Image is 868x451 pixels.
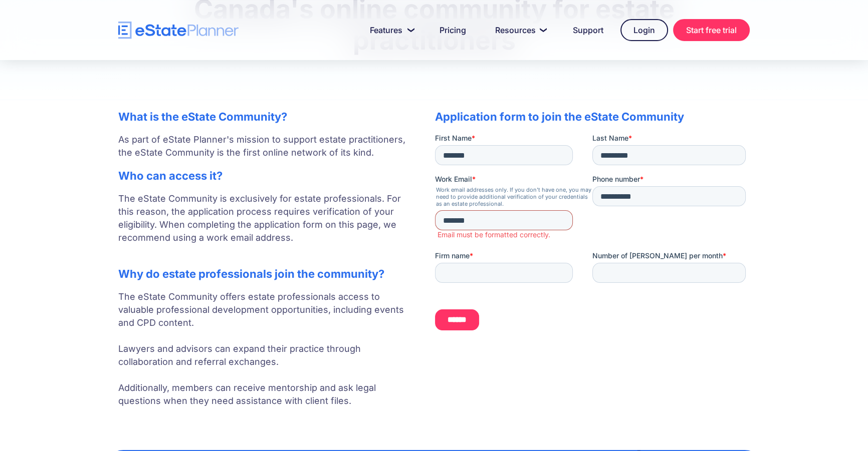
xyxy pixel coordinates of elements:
a: Pricing [427,20,478,40]
h2: Application form to join the eState Community [435,110,750,123]
h2: Who can access it? [118,169,415,182]
a: Support [561,20,615,40]
p: As part of eState Planner's mission to support estate practitioners, the eState Community is the ... [118,133,415,159]
p: The eState Community offers estate professionals access to valuable professional development oppo... [118,290,415,407]
a: Resources [483,20,556,40]
h2: What is the eState Community? [118,110,415,123]
a: home [118,22,239,39]
a: Start free trial [673,19,750,41]
iframe: Form 0 [435,133,750,347]
a: Features [358,20,422,40]
h2: Why do estate professionals join the community? [118,267,415,280]
p: The eState Community is exclusively for estate professionals. For this reason, the application pr... [118,192,415,257]
a: Login [620,19,668,41]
